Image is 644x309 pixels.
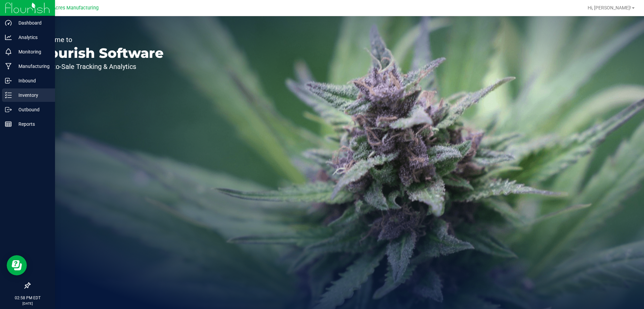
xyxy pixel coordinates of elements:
[5,121,12,127] inline-svg: Reports
[36,36,164,43] p: Welcome to
[5,63,12,70] inline-svg: Manufacturing
[3,301,52,306] p: [DATE]
[12,48,52,56] p: Monitoring
[12,77,52,85] p: Inbound
[3,295,52,301] p: 02:58 PM EDT
[5,48,12,55] inline-svg: Monitoring
[5,20,12,26] inline-svg: Dashboard
[12,19,52,27] p: Dashboard
[5,77,12,84] inline-svg: Inbound
[36,46,164,60] p: Flourish Software
[38,5,99,11] span: Green Acres Manufacturing
[5,34,12,41] inline-svg: Analytics
[5,92,12,99] inline-svg: Inventory
[36,63,164,70] p: Seed-to-Sale Tracking & Analytics
[12,62,52,70] p: Manufacturing
[7,255,27,275] iframe: Resource center
[588,5,631,10] span: Hi, [PERSON_NAME]!
[12,120,52,128] p: Reports
[12,106,52,114] p: Outbound
[12,33,52,41] p: Analytics
[5,106,12,113] inline-svg: Outbound
[12,91,52,99] p: Inventory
